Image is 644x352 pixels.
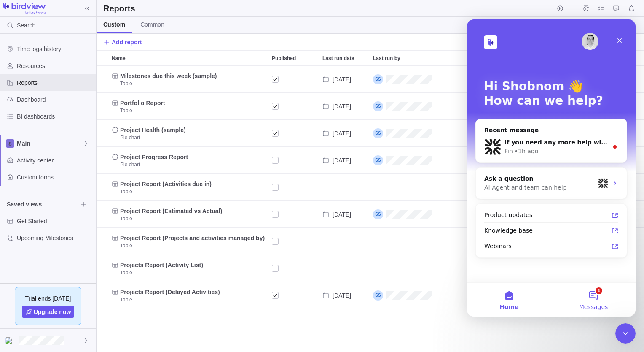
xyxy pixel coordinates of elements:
[333,129,351,138] span: Sep 3
[580,6,592,13] a: Time logs
[84,263,169,297] button: Messages
[370,201,488,228] div: Last run by
[5,336,15,346] div: Shobnom Sultana
[268,201,319,228] div: Published
[108,282,268,309] div: Name
[268,120,319,147] div: Published
[112,38,142,46] span: Add report
[370,51,488,65] div: Last run by
[17,95,93,104] span: Dashboard
[120,180,212,188] span: Project Report (Activities due in)
[370,93,488,120] div: Last run by
[120,107,132,114] span: Table
[268,174,319,201] div: Published
[120,261,203,269] span: Projects Report (Activity List)
[131,159,141,169] img: Profile image for Fin
[32,284,51,290] span: Home
[108,201,268,228] div: Name
[120,242,132,249] span: Table
[108,255,268,282] div: Name
[319,201,370,228] div: Last run date
[554,3,566,14] span: Start timer
[370,93,488,119] div: Shobnom Sultana
[17,62,93,70] span: Resources
[120,80,132,87] span: Table
[38,127,46,136] div: Fin
[370,66,488,93] div: Last run by
[17,155,128,164] div: Ask a question
[268,93,319,120] div: Published
[580,3,592,14] span: Time logs
[120,288,220,296] span: Projects Report (Delayed Activities)
[370,282,488,309] div: Last run by
[333,75,351,84] span: Sep 3
[120,207,222,215] span: Project Report (Estimated vs Actual)
[268,147,319,174] div: Published
[17,79,93,87] span: Reports
[319,66,370,93] div: Last run date
[108,228,268,255] div: Name
[48,127,72,136] div: • 1h ago
[78,198,89,210] span: Browse views
[610,6,622,13] a: Approval requests
[268,228,319,255] div: Published
[333,210,351,219] span: Sep 3
[120,72,217,80] span: Milestones due this week (sample)
[370,255,488,282] div: Last run by
[12,203,156,219] a: Knowledge base
[120,134,140,141] span: Pie chart
[319,174,370,201] div: Last run date
[370,147,488,174] div: Last run by
[268,66,319,93] div: Published
[17,156,93,165] span: Activity center
[12,188,156,203] a: Product updates
[97,17,132,33] a: Custom
[120,188,132,195] span: Table
[268,282,319,309] div: Published
[370,201,488,227] div: Shobnom Sultana
[370,174,488,201] div: Last run by
[17,21,35,30] span: Search
[103,36,142,48] span: Add report
[103,20,125,29] span: Custom
[319,147,370,174] div: Last run date
[370,120,488,146] div: Shobnom Sultana
[17,217,93,225] span: Get Started
[120,126,186,134] span: Project Health (sample)
[145,14,160,29] div: Close
[120,161,140,168] span: Pie chart
[272,54,296,62] span: Published
[5,337,15,344] img: Show
[120,99,165,107] span: Portfolio Report
[7,200,78,208] span: Saved views
[108,93,268,120] div: Name
[108,51,268,65] div: Name
[370,228,488,255] div: Last run by
[120,269,132,276] span: Table
[17,139,83,148] span: Main
[615,323,636,344] iframe: Intercom live chat
[22,306,75,318] a: Upgrade now
[17,45,93,53] span: Time logs history
[268,51,319,65] div: Published
[108,66,268,93] div: Name
[319,255,370,282] div: Last run date
[17,191,141,200] div: Product updates
[322,54,354,62] span: Last run date
[595,3,607,14] span: My assignments
[103,3,135,14] h2: Reports
[373,54,400,62] span: Last run by
[120,153,188,161] span: Project Progress Report
[120,215,132,222] span: Table
[108,147,268,174] div: Name
[370,120,488,147] div: Last run by
[625,3,637,14] span: Notifications
[17,173,93,181] span: Custom forms
[333,102,351,111] span: Sep 3
[319,282,370,309] div: Last run date
[25,294,71,303] span: Trial ends [DATE]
